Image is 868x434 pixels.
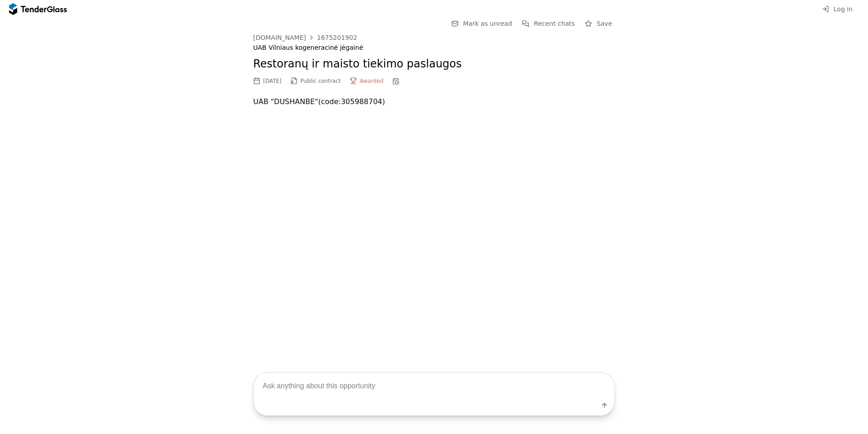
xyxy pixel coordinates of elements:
[834,5,853,13] span: Log in
[448,18,515,29] button: Mark as unread
[519,18,578,29] button: Recent chats
[301,78,341,84] span: Public contract
[463,20,512,27] span: Mark as unread
[597,20,612,27] span: Save
[360,78,383,84] span: Awarded
[534,20,575,27] span: Recent chats
[253,34,357,41] a: [DOMAIN_NAME]1675201902
[253,34,306,41] div: [DOMAIN_NAME]
[253,95,615,108] p: UAB "DUSHANBE" (code: 305988704 )
[819,4,855,15] button: Log in
[253,57,615,72] h2: Restoranų ir maisto tiekimo paslaugos
[317,34,357,41] div: 1675201902
[582,18,615,29] button: Save
[253,44,615,52] div: UAB Vilniaus kogeneracinė jėgainė
[263,78,282,84] div: [DATE]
